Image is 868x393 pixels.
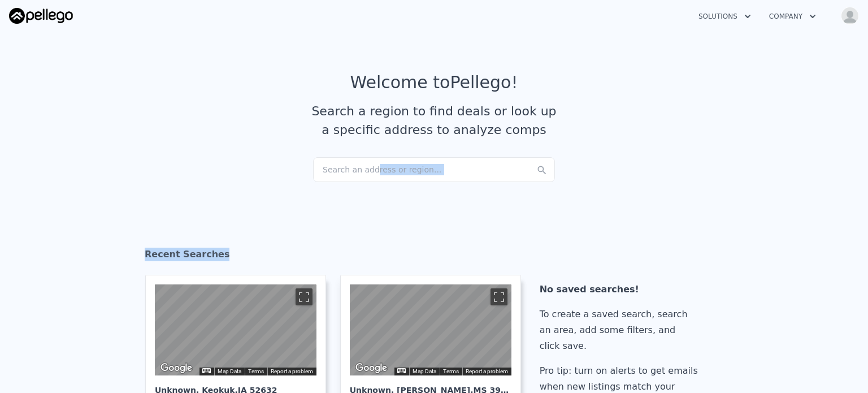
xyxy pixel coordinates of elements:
div: Street View [155,284,316,375]
img: Pellego [9,8,73,24]
img: Google [158,361,195,375]
a: Report a problem [466,368,508,374]
div: To create a saved search, search an area, add some filters, and click save. [540,306,702,354]
button: Toggle fullscreen view [491,288,507,305]
div: Welcome to Pellego ! [350,72,518,93]
a: Open this area in Google Maps (opens a new window) [353,361,390,375]
button: Toggle fullscreen view [296,288,313,305]
a: Terms (opens in new tab) [443,368,459,374]
button: Keyboard shortcuts [202,368,210,373]
div: Map [350,284,511,375]
button: Keyboard shortcuts [397,368,405,373]
img: Google [353,361,390,375]
a: Terms (opens in new tab) [248,368,264,374]
div: No saved searches! [540,282,702,297]
a: Open this area in Google Maps (opens a new window) [158,361,195,375]
button: Map Data [218,368,241,375]
a: Report a problem [271,368,313,374]
img: avatar [841,7,859,25]
button: Company [760,6,825,27]
div: Search a region to find deals or look up a specific address to analyze comps [307,102,561,139]
div: Street View [350,284,511,375]
div: Recent Searches [145,239,723,275]
div: Map [155,284,316,375]
button: Map Data [413,368,436,375]
div: Search an address or region... [313,157,555,182]
button: Solutions [689,6,760,27]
